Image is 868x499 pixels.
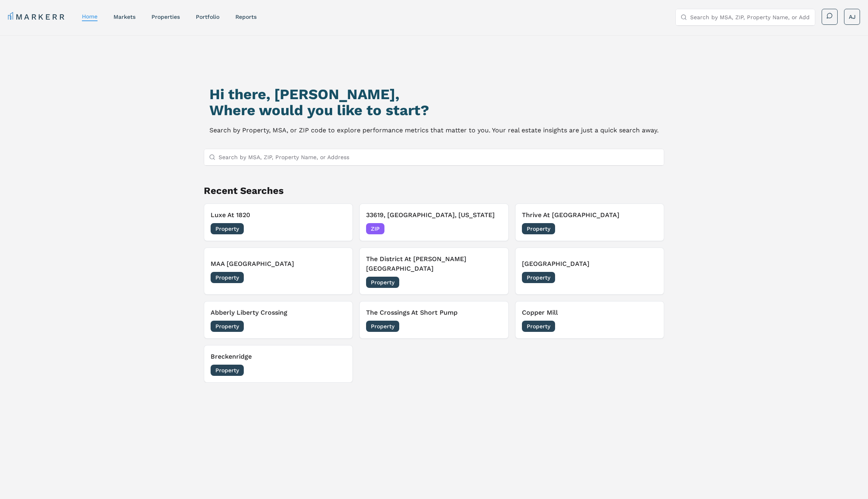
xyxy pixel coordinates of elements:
[328,366,346,374] span: [DATE]
[639,225,657,233] span: [DATE]
[209,125,659,136] p: Search by Property, MSA, or ZIP code to explore performance metrics that matter to you. Your real...
[639,273,657,281] span: [DATE]
[366,223,384,234] span: ZIP
[204,204,353,241] button: Remove Luxe At 1820Luxe At 1820Property[DATE]
[211,223,244,234] span: Property
[204,248,353,295] button: Remove MAA Chancellor ParkMAA [GEOGRAPHIC_DATA]Property[DATE]
[82,13,98,20] a: home
[113,14,135,20] a: markets
[844,9,860,25] button: AJ
[366,308,502,317] h3: The Crossings At Short Pump
[219,149,659,165] input: Search by MSA, ZIP, Property Name, or Address
[211,308,346,317] h3: Abberly Liberty Crossing
[515,204,664,241] button: Remove Thrive At University CityThrive At [GEOGRAPHIC_DATA]Property[DATE]
[366,210,502,220] h3: 33619, [GEOGRAPHIC_DATA], [US_STATE]
[328,322,346,330] span: [DATE]
[204,184,664,197] h2: Recent Searches
[211,365,244,376] span: Property
[522,259,657,269] h3: [GEOGRAPHIC_DATA]
[515,248,664,295] button: Remove Bell Southpark[GEOGRAPHIC_DATA]Property[DATE]
[211,272,244,283] span: Property
[209,86,659,102] h1: Hi there, [PERSON_NAME],
[366,277,399,288] span: Property
[8,11,66,22] a: MARKERR
[366,254,502,273] h3: The District At [PERSON_NAME][GEOGRAPHIC_DATA]
[849,13,856,21] span: AJ
[522,321,555,332] span: Property
[211,210,346,220] h3: Luxe At 1820
[204,345,353,383] button: Remove BreckenridgeBreckenridgeProperty[DATE]
[211,259,346,269] h3: MAA [GEOGRAPHIC_DATA]
[522,210,657,220] h3: Thrive At [GEOGRAPHIC_DATA]
[204,301,353,339] button: Remove Abberly Liberty CrossingAbberly Liberty CrossingProperty[DATE]
[151,14,180,20] a: properties
[484,225,502,233] span: [DATE]
[522,223,555,234] span: Property
[328,225,346,233] span: [DATE]
[211,321,244,332] span: Property
[235,14,257,20] a: reports
[484,278,502,286] span: [DATE]
[359,301,508,339] button: Remove The Crossings At Short PumpThe Crossings At Short PumpProperty[DATE]
[515,301,664,339] button: Remove Copper MillCopper MillProperty[DATE]
[522,272,555,283] span: Property
[209,102,659,118] h2: Where would you like to start?
[196,14,219,20] a: Portfolio
[690,9,810,25] input: Search by MSA, ZIP, Property Name, or Address
[639,322,657,330] span: [DATE]
[366,321,399,332] span: Property
[211,352,346,361] h3: Breckenridge
[359,248,508,295] button: Remove The District At Hamilton PlaceThe District At [PERSON_NAME][GEOGRAPHIC_DATA]Property[DATE]
[484,322,502,330] span: [DATE]
[522,308,657,317] h3: Copper Mill
[328,273,346,281] span: [DATE]
[359,204,508,241] button: Remove 33619, Tampa, Florida33619, [GEOGRAPHIC_DATA], [US_STATE]ZIP[DATE]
